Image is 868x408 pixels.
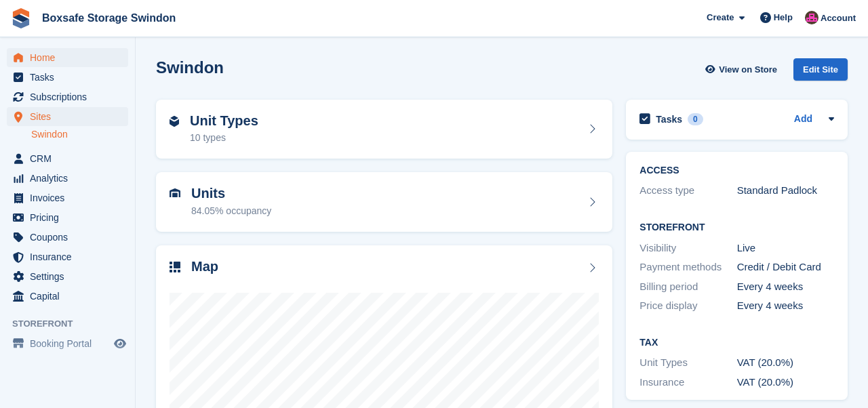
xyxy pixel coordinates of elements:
div: 0 [688,113,703,125]
div: Access type [639,183,736,199]
div: Live [737,241,834,256]
a: menu [7,188,128,207]
div: 10 types [190,131,258,145]
span: Tasks [30,68,111,87]
span: Account [821,12,856,25]
a: menu [7,48,128,67]
a: Swindon [31,128,128,141]
div: Billing period [639,279,736,295]
a: menu [7,87,128,106]
a: menu [7,149,128,168]
a: Edit Site [793,58,848,86]
span: Settings [30,267,111,286]
img: stora-icon-8386f47178a22dfd0bd8f6a31ec36ba5ce8667c1dd55bd0f319d3a0aa187defe.svg [11,8,31,28]
h2: Swindon [156,58,224,77]
h2: Units [191,186,271,201]
img: unit-icn-7be61d7bf1b0ce9d3e12c5938cc71ed9869f7b940bace4675aadf7bd6d80202e.svg [170,188,180,198]
h2: Storefront [639,222,834,233]
span: Help [774,11,793,24]
img: Philip Matthews [805,11,818,24]
span: Coupons [30,228,111,247]
div: Payment methods [639,260,736,275]
h2: ACCESS [639,165,834,176]
div: Insurance [639,375,736,390]
img: map-icn-33ee37083ee616e46c38cad1a60f524a97daa1e2b2c8c0bc3eb3415660979fc1.svg [170,262,180,272]
h2: Tasks [656,113,682,125]
div: Credit / Debit Card [737,260,834,275]
div: 84.05% occupancy [191,204,271,218]
a: menu [7,169,128,188]
a: menu [7,287,128,306]
span: Booking Portal [30,334,111,353]
span: Pricing [30,208,111,227]
div: Unit Types [639,355,736,371]
a: menu [7,68,128,87]
img: unit-type-icn-2b2737a686de81e16bb02015468b77c625bbabd49415b5ef34ead5e3b44a266d.svg [170,116,179,127]
span: Insurance [30,247,111,266]
a: View on Store [703,58,783,81]
div: Visibility [639,241,736,256]
span: Storefront [12,317,135,331]
a: menu [7,334,128,353]
h2: Unit Types [190,113,258,129]
span: Capital [30,287,111,306]
span: Create [707,11,734,24]
a: Preview store [112,335,128,352]
div: VAT (20.0%) [737,375,834,390]
span: Sites [30,107,111,126]
span: Subscriptions [30,87,111,106]
a: Add [794,112,812,127]
div: Every 4 weeks [737,298,834,314]
a: menu [7,208,128,227]
a: Units 84.05% occupancy [156,172,612,232]
div: Price display [639,298,736,314]
a: menu [7,107,128,126]
h2: Tax [639,338,834,348]
a: menu [7,228,128,247]
span: CRM [30,149,111,168]
div: Standard Padlock [737,183,834,199]
a: Boxsafe Storage Swindon [37,7,181,29]
div: Edit Site [793,58,848,81]
a: Unit Types 10 types [156,100,612,159]
span: View on Store [719,63,777,77]
a: menu [7,267,128,286]
div: VAT (20.0%) [737,355,834,371]
a: menu [7,247,128,266]
div: Every 4 weeks [737,279,834,295]
span: Analytics [30,169,111,188]
h2: Map [191,259,218,274]
span: Invoices [30,188,111,207]
span: Home [30,48,111,67]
